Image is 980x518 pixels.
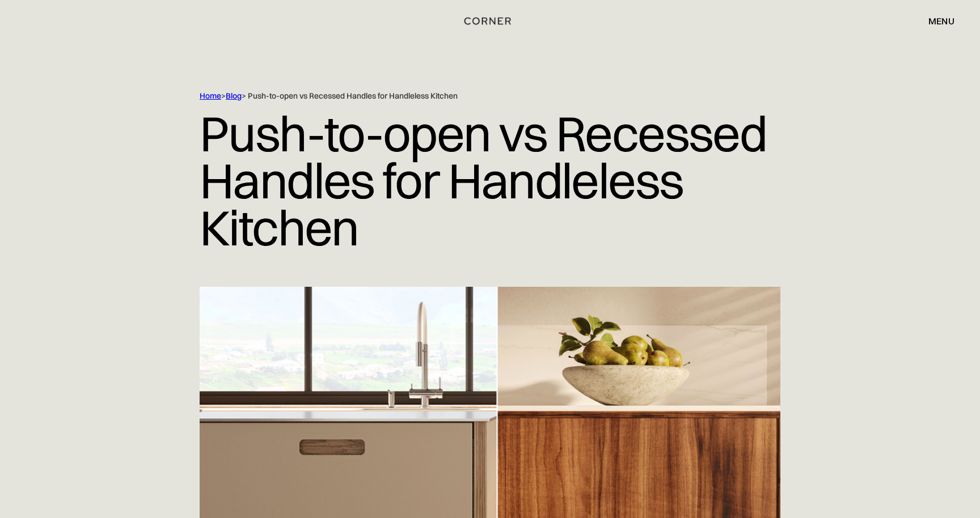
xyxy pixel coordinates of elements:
div: menu [917,11,954,31]
h1: Push-to-open vs Recessed Handles for Handleless Kitchen [200,101,780,260]
a: Home [200,91,221,101]
a: home [451,14,529,28]
div: > > Push-to-open vs Recessed Handles for Handleless Kitchen [200,91,733,101]
a: Blog [226,91,242,101]
div: menu [928,16,954,26]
